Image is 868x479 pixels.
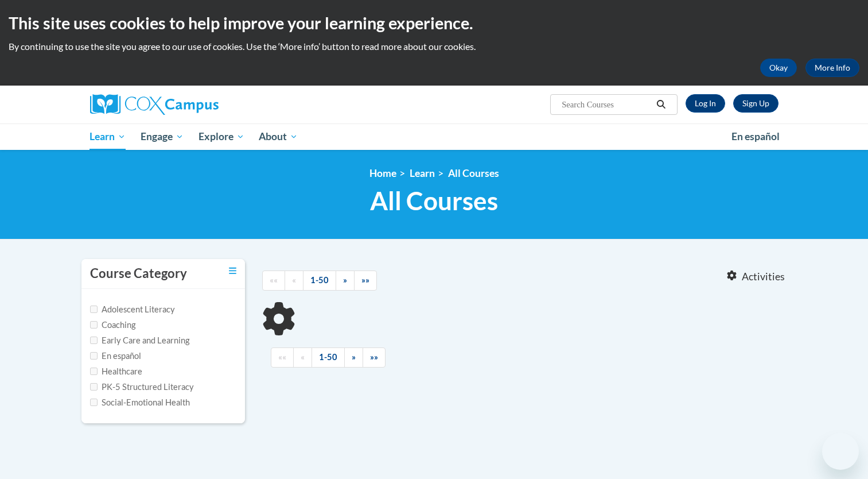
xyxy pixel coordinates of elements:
span: En español [731,130,780,142]
a: Toggle collapse [229,265,236,277]
a: Engage [133,123,191,150]
span: »» [361,275,369,285]
label: Adolescent Literacy [90,303,175,316]
div: Main menu [73,123,796,150]
a: End [354,271,377,291]
a: Begining [262,271,285,291]
h2: This site uses cookies to help improve your learning experience. [9,11,859,34]
a: About [251,123,305,150]
input: Search Courses [560,98,652,111]
span: Engage [141,130,184,144]
input: Checkbox for Options [90,306,98,313]
img: Cox Campus [90,94,219,115]
label: En español [90,350,141,362]
h3: Course Category [90,265,187,283]
label: Healthcare [90,365,142,378]
a: Previous [293,347,312,368]
span: «« [270,275,278,285]
span: » [352,352,356,362]
span: «« [278,352,286,362]
a: All Courses [448,167,499,179]
p: By continuing to use the site you agree to our use of cookies. Use the ‘More info’ button to read... [9,40,859,53]
a: 1-50 [312,347,345,368]
span: Learn [89,130,126,144]
input: Checkbox for Options [90,337,98,344]
a: Learn [410,167,435,179]
span: All Courses [370,186,498,216]
input: Checkbox for Options [90,383,98,391]
label: Early Care and Learning [90,334,189,347]
button: Okay [760,59,797,77]
a: More Info [805,59,859,77]
a: Learn [83,123,134,150]
label: PK-5 Structured Literacy [90,381,194,393]
span: Activities [742,271,785,283]
a: Cox Campus [90,94,308,115]
a: Next [336,271,355,291]
span: « [292,275,296,285]
a: Register [733,94,779,113]
span: « [301,352,305,362]
a: Begining [271,347,294,368]
a: Log In [686,94,725,113]
span: » [343,275,347,285]
input: Checkbox for Options [90,399,98,406]
a: Next [344,347,363,368]
a: Home [369,167,396,179]
input: Checkbox for Options [90,352,98,360]
button: Search [652,98,670,111]
input: Checkbox for Options [90,368,98,375]
a: En español [724,125,787,149]
span: Explore [198,130,244,144]
label: Social-Emotional Health [90,396,190,409]
span: »» [370,352,378,362]
a: Previous [285,271,303,291]
a: Explore [191,123,252,150]
iframe: Button to launch messaging window [822,433,859,470]
label: Coaching [90,319,135,331]
span: About [259,130,298,144]
a: 1-50 [303,271,336,291]
input: Checkbox for Options [90,321,98,329]
a: End [363,347,386,368]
